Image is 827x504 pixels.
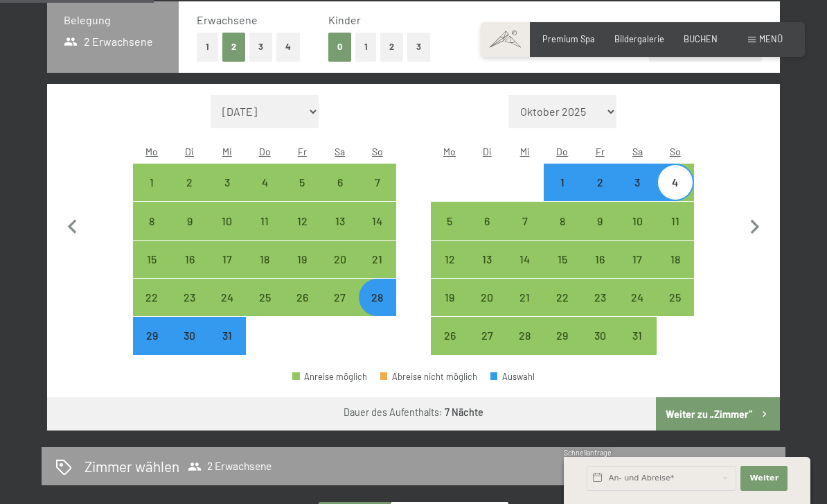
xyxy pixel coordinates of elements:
[581,279,619,316] div: Anreise möglich
[133,164,170,201] div: Mon Dec 01 2025
[133,164,170,201] div: Anreise möglich
[133,279,170,316] div: Anreise möglich
[544,202,581,239] div: Anreise möglich
[285,216,319,250] div: 12
[246,241,283,278] div: Thu Dec 18 2025
[507,216,542,250] div: 7
[431,317,468,354] div: Mon Jan 26 2026
[470,254,504,288] div: 13
[684,33,718,44] a: BUCHEN
[246,202,283,239] div: Thu Dec 11 2025
[172,330,206,365] div: 30
[431,279,468,316] div: Mon Jan 19 2026
[544,241,581,278] div: Thu Jan 15 2026
[197,13,258,26] span: Erwachsene
[545,177,580,211] div: 1
[619,164,656,201] div: Sat Jan 03 2026
[432,292,467,327] div: 19
[544,279,581,316] div: Thu Jan 22 2026
[133,241,170,278] div: Anreise möglich
[431,202,468,239] div: Mon Jan 05 2026
[620,292,655,327] div: 24
[64,34,153,49] span: 2 Erwachsene
[581,317,619,354] div: Anreise möglich
[620,254,655,288] div: 17
[506,241,543,278] div: Wed Jan 14 2026
[170,164,208,201] div: Tue Dec 02 2025
[545,254,580,288] div: 15
[468,202,506,239] div: Tue Jan 06 2026
[323,254,357,288] div: 20
[283,164,321,201] div: Anreise möglich
[208,241,246,278] div: Wed Dec 17 2025
[360,177,395,211] div: 7
[520,146,530,157] abbr: Mittwoch
[208,279,246,316] div: Wed Dec 24 2025
[407,33,430,61] button: 3
[335,146,345,157] abbr: Samstag
[619,317,656,354] div: Anreise möglich
[208,317,246,354] div: Wed Dec 31 2025
[208,202,246,239] div: Wed Dec 10 2025
[583,177,617,211] div: 2
[542,33,595,44] a: Premium Spa
[468,279,506,316] div: Anreise möglich
[134,330,169,365] div: 29
[359,279,396,316] div: Anreise möglich
[581,241,619,278] div: Anreise möglich
[544,279,581,316] div: Anreise möglich
[372,146,383,157] abbr: Sonntag
[170,317,208,354] div: Anreise nicht möglich
[208,279,246,316] div: Anreise möglich
[740,466,788,491] button: Weiter
[468,317,506,354] div: Anreise möglich
[581,317,619,354] div: Fri Jan 30 2026
[431,241,468,278] div: Mon Jan 12 2026
[246,241,283,278] div: Anreise möglich
[321,164,359,201] div: Anreise möglich
[133,317,170,354] div: Mon Dec 29 2025
[64,12,162,28] h3: Belegung
[583,330,617,365] div: 30
[656,397,780,431] button: Weiter zu „Zimmer“
[210,330,244,365] div: 31
[740,95,770,356] button: Nächster Monat
[170,241,208,278] div: Tue Dec 16 2025
[246,164,283,201] div: Anreise möglich
[468,317,506,354] div: Tue Jan 27 2026
[620,330,655,365] div: 31
[283,202,321,239] div: Anreise möglich
[619,241,656,278] div: Sat Jan 17 2026
[506,202,543,239] div: Wed Jan 07 2026
[246,164,283,201] div: Thu Dec 04 2025
[490,372,535,381] div: Auswahl
[323,216,357,250] div: 13
[359,241,396,278] div: Sun Dec 21 2025
[468,202,506,239] div: Anreise möglich
[432,254,467,288] div: 12
[259,146,271,157] abbr: Donnerstag
[581,241,619,278] div: Fri Jan 16 2026
[657,164,694,201] div: Anreise möglich
[468,241,506,278] div: Anreise möglich
[360,292,395,327] div: 28
[283,279,321,316] div: Anreise möglich
[247,216,282,250] div: 11
[134,292,169,327] div: 22
[507,254,542,288] div: 14
[283,241,321,278] div: Anreise möglich
[658,254,693,288] div: 18
[545,292,580,327] div: 22
[468,241,506,278] div: Tue Jan 13 2026
[321,202,359,239] div: Anreise möglich
[210,216,244,250] div: 10
[328,13,361,26] span: Kinder
[470,292,504,327] div: 20
[283,202,321,239] div: Fri Dec 12 2025
[172,216,206,250] div: 9
[596,146,605,157] abbr: Freitag
[247,292,282,327] div: 25
[185,146,194,157] abbr: Dienstag
[328,33,351,61] button: 0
